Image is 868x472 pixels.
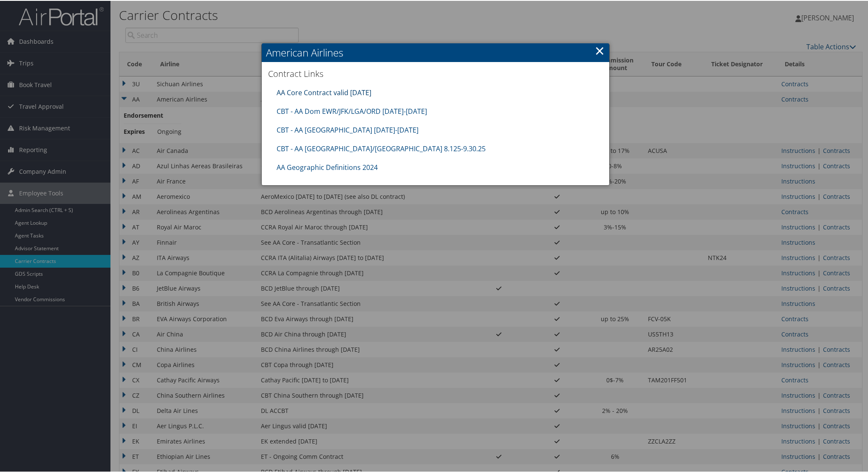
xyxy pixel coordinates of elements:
a: × [595,41,605,58]
h2: American Airlines [262,42,609,61]
a: CBT - AA [GEOGRAPHIC_DATA]/[GEOGRAPHIC_DATA] 8.125-9.30.25 [277,143,486,153]
a: AA Core Contract valid [DATE] [277,87,371,96]
a: AA Geographic Definitions 2024 [277,162,378,171]
a: CBT - AA [GEOGRAPHIC_DATA] [DATE]-[DATE] [277,124,418,134]
h3: Contract Links [268,67,603,79]
a: CBT - AA Dom EWR/JFK/LGA/ORD [DATE]-[DATE] [277,106,427,115]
